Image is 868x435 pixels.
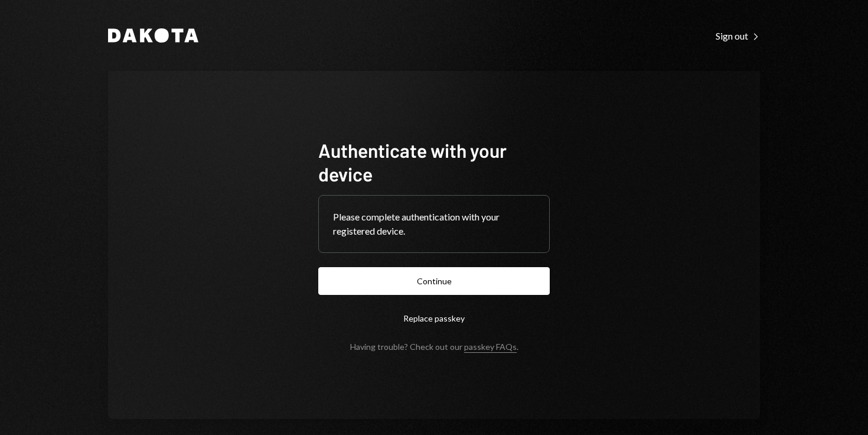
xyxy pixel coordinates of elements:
div: Sign out [716,30,760,42]
h1: Authenticate with your device [318,138,550,186]
div: Having trouble? Check out our . [350,342,518,352]
a: Sign out [716,29,760,42]
div: Please complete authentication with your registered device. [333,210,535,238]
button: Replace passkey [318,304,550,332]
a: passkey FAQs [464,342,517,353]
button: Continue [318,267,550,295]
